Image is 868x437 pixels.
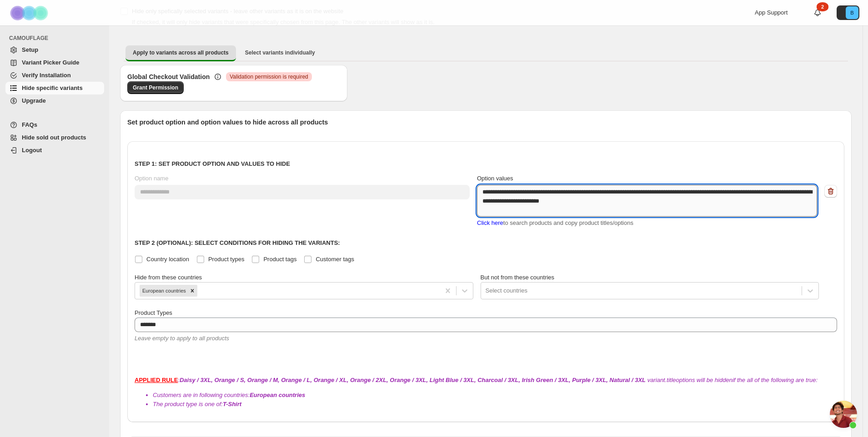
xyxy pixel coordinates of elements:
[180,377,646,383] b: Daisy / 3XL, Orange / S, Orange / M, Orange / L, Orange / XL, Orange / 2XL, Orange / 3XL, Light B...
[250,392,305,398] b: European countries
[208,256,245,263] span: Product types
[187,285,197,297] div: Remove European countries
[22,97,46,104] span: Upgrade
[5,94,104,107] a: Upgrade
[135,175,168,182] span: Option name
[22,59,79,66] span: Variant Picker Guide
[223,401,241,407] b: T-Shirt
[813,8,822,17] a: 2
[22,84,83,91] span: Hide specific variants
[7,0,53,25] img: Camouflage
[22,121,37,128] span: FAQs
[135,376,837,409] div: : variant.title options will be hidden if the all of the following are true:
[850,10,853,15] text: B
[22,147,42,154] span: Logout
[140,285,187,297] div: European countries
[153,392,305,398] span: Customers are in following countries:
[5,69,104,82] a: Verify Installation
[238,45,322,60] button: Select variants individually
[135,238,837,248] p: Step 2 (Optional): Select conditions for hiding the variants:
[477,219,633,226] span: to search products and copy product titles/options
[5,56,104,69] a: Variant Picker Guide
[22,72,71,79] span: Verify Installation
[5,144,104,157] a: Logout
[316,256,354,263] span: Customer tags
[755,9,788,16] span: App Support
[22,134,86,141] span: Hide sold out products
[5,119,104,131] a: FAQs
[477,219,503,226] span: Click here
[133,84,178,91] span: Grant Permission
[9,35,105,42] span: CAMOUFLAGE
[135,159,837,169] p: Step 1: Set product option and values to hide
[153,401,241,407] span: The product type is one of:
[135,309,172,316] span: Product Types
[135,274,202,281] span: Hide from these countries
[5,44,104,56] a: Setup
[146,256,189,263] span: Country location
[830,401,857,428] div: Open chat
[477,175,513,182] span: Option values
[837,5,859,20] button: Avatar with initials B
[245,49,315,56] span: Select variants individually
[481,274,555,281] span: But not from these countries
[135,335,229,342] span: Leave empty to apply to all products
[127,118,844,127] p: Set product option and option values to hide across all products
[133,49,229,56] span: Apply to variants across all products
[125,45,236,61] button: Apply to variants across all products
[846,6,858,19] span: Avatar with initials B
[230,73,308,80] span: Validation permission is required
[135,377,178,383] strong: APPLIED RULE
[127,81,184,94] a: Grant Permission
[5,82,104,94] a: Hide specific variants
[5,131,104,144] a: Hide sold out products
[22,46,38,53] span: Setup
[817,2,828,11] div: 2
[127,72,210,81] h3: Global Checkout Validation
[263,256,296,263] span: Product tags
